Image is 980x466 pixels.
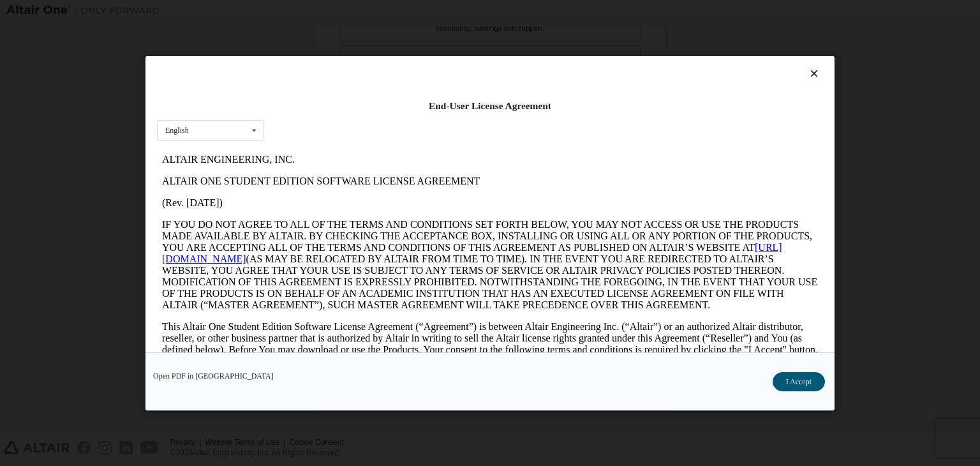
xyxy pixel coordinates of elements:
[5,172,661,218] p: This Altair One Student Edition Software License Agreement (“Agreement”) is between Altair Engine...
[773,372,825,391] button: I Accept
[5,49,661,60] p: (Rev. [DATE])
[5,27,661,38] p: ALTAIR ONE STUDENT EDITION SOFTWARE LICENSE AGREEMENT
[165,126,189,134] div: English
[153,372,274,380] a: Open PDF in [GEOGRAPHIC_DATA]
[5,93,625,116] a: [URL][DOMAIN_NAME]
[5,5,661,17] p: ALTAIR ENGINEERING, INC.
[5,70,661,162] p: IF YOU DO NOT AGREE TO ALL OF THE TERMS AND CONDITIONS SET FORTH BELOW, YOU MAY NOT ACCESS OR USE...
[157,100,823,112] div: End-User License Agreement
